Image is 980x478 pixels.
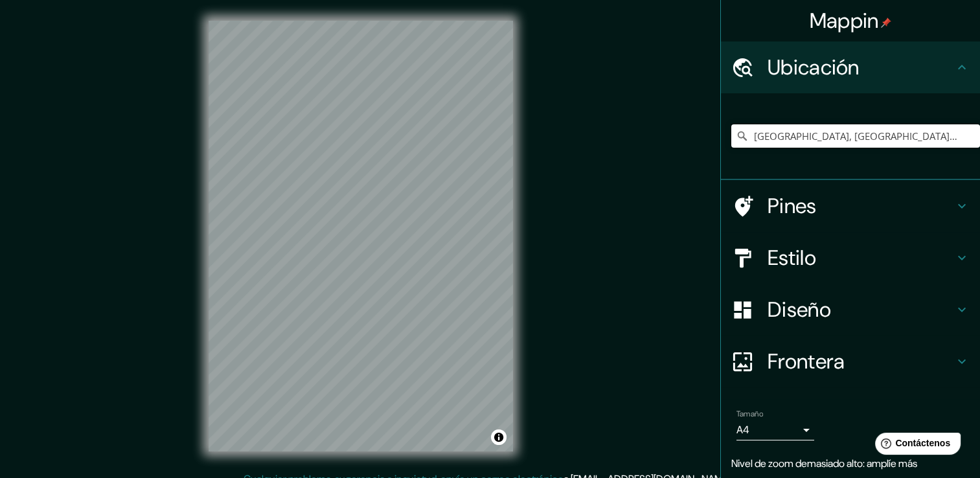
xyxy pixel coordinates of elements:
button: Alternar atribución [491,429,507,445]
label: Tamaño [736,409,763,420]
div: A4 [736,420,814,440]
div: Pines [721,180,980,232]
canvas: Mapa [209,21,513,451]
div: Frontera [721,336,980,387]
div: Diseño [721,284,980,336]
h4: Diseño [768,297,954,323]
input: Elige tu ciudad o área [731,124,980,148]
div: Ubicación [721,41,980,93]
h4: Frontera [768,348,954,374]
img: pin-icon.png [881,17,891,28]
h4: Pines [768,193,954,219]
h4: Ubicación [768,54,954,80]
font: Mappin [810,7,879,34]
p: Nivel de zoom demasiado alto: amplíe más [731,456,970,472]
h4: Estilo [768,245,954,271]
iframe: Help widget launcher [865,427,966,464]
div: Estilo [721,232,980,284]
